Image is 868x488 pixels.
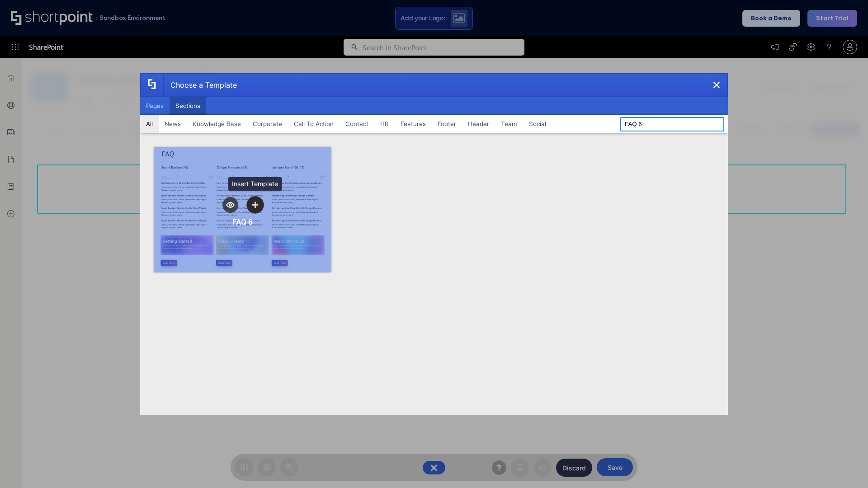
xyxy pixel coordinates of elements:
button: Features [395,115,432,133]
button: Footer [432,115,462,133]
button: Call To Action [288,115,340,133]
button: Sections [170,97,206,115]
div: template selector [140,73,728,415]
button: HR [374,115,395,133]
button: Corporate [247,115,288,133]
iframe: Chat Widget [823,445,868,488]
button: News [159,115,187,133]
button: All [140,115,159,133]
button: Pages [140,97,170,115]
div: FAQ 6 [232,217,253,226]
button: Knowledge Base [187,115,247,133]
button: Team [495,115,523,133]
div: Choose a Template [163,74,237,96]
button: Header [462,115,495,133]
button: Contact [340,115,374,133]
input: Search [620,117,724,131]
button: Social [523,115,552,133]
